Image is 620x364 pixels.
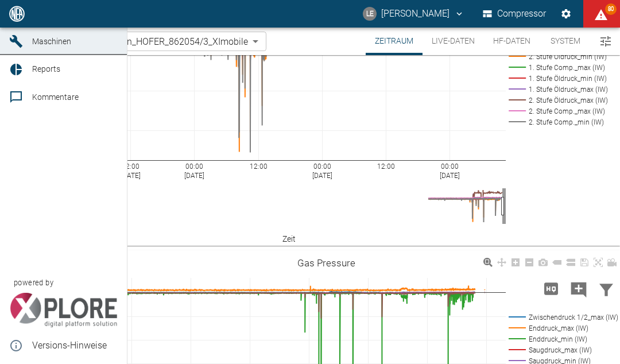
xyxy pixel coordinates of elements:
[363,7,377,21] div: LE
[9,293,118,327] img: Xplore Logo
[423,28,484,55] button: Live-Daten
[592,274,620,304] button: Daten filtern
[537,282,565,293] span: Hohe Auflösung
[565,274,592,304] button: Kommentar hinzufügen
[61,35,248,48] span: DLR-Hardthausen_HOFER_862054/3_XImobile
[32,92,79,102] span: Kommentare
[480,3,549,24] button: Compressor
[540,28,591,55] button: System
[556,3,576,24] button: Einstellungen
[484,28,540,55] button: HF-Daten
[605,3,617,15] span: 80
[529,86,608,94] text: 1. Stufe Öldruck_max (IW)
[8,6,26,21] img: logo
[596,32,615,51] button: Menü umschalten
[42,34,248,48] a: DLR-Hardthausen_HOFER_862054/3_XImobile
[361,3,466,24] button: lucas.eissen@neuman-esser.com
[32,339,118,353] span: Versions-Hinweise
[14,277,53,288] span: powered by
[529,96,608,104] text: 2. Stufe Öldruck_max (IW)
[32,37,71,46] span: Maschinen
[463,161,506,172] rect: [DATE] 13:56:55.152
[366,28,423,55] button: Zeitraum
[32,64,60,73] span: Reports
